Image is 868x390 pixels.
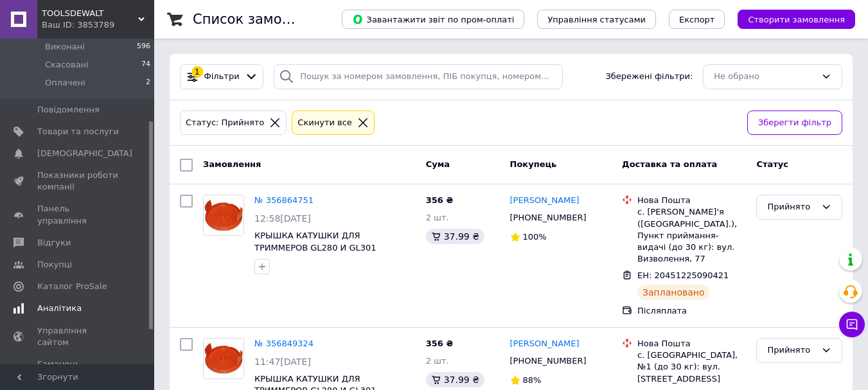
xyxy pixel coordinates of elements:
img: Фото товару [204,339,244,378]
span: 2 [146,77,150,89]
span: ЕН: 20451225090421 [637,270,729,280]
div: 37.99 ₴ [426,372,484,387]
h1: Список замовлень [193,12,323,27]
div: Cкинути все [295,116,355,130]
span: Покупець [510,159,557,169]
span: Управління сайтом [37,325,119,348]
div: с. [PERSON_NAME]'я ([GEOGRAPHIC_DATA].), Пункт приймання-видачі (до 30 кг): вул. Визволення, 77 [637,206,746,265]
button: Створити замовлення [738,10,855,29]
input: Пошук за номером замовлення, ПІБ покупця, номером телефону, Email, номером накладної [274,64,562,89]
button: Завантажити звіт по пром-оплаті [342,10,524,29]
div: [PHONE_NUMBER] [508,209,589,226]
div: Прийнято [767,344,816,357]
a: Створити замовлення [725,14,855,24]
span: Показники роботи компанії [37,170,119,193]
span: 100% [523,232,547,242]
a: № 356864751 [254,195,314,205]
div: Статус: Прийнято [183,116,267,130]
span: Статус [756,159,788,169]
span: Скасовані [45,59,89,71]
span: Збережені фільтри: [605,71,693,83]
div: Не обрано [714,70,816,84]
span: Виконані [45,41,85,53]
div: [PHONE_NUMBER] [508,353,589,369]
span: Каталог ProSale [37,281,107,292]
a: Фото товару [203,195,244,236]
div: Заплановано [637,285,710,300]
span: Фільтри [204,71,240,83]
span: Створити замовлення [748,15,845,24]
span: 88% [523,375,542,385]
span: 356 ₴ [426,195,454,205]
a: № 356849324 [254,339,314,348]
span: 356 ₴ [426,339,454,348]
div: Прийнято [767,200,816,214]
span: 11:47[DATE] [254,357,311,367]
a: [PERSON_NAME] [510,338,580,350]
div: 37.99 ₴ [426,229,484,244]
img: Фото товару [204,196,244,235]
span: Замовлення [203,159,261,169]
button: Експорт [669,10,725,29]
span: 74 [141,59,150,71]
span: 2 шт. [426,356,449,366]
div: Ваш ID: 3853789 [42,19,154,31]
a: КРЫШКА КАТУШКИ ДЛЯ ТРИММЕРОВ GL280 И GL301 BLACK&DECKER 597842-00 [254,231,376,264]
div: Нова Пошта [637,338,746,350]
button: Зберегти фільтр [747,111,842,136]
span: Cума [426,159,450,169]
span: Завантажити звіт по пром-оплаті [352,13,514,25]
a: [PERSON_NAME] [510,195,580,207]
span: Експорт [679,15,715,24]
span: TOOLSDEWALT [42,8,138,19]
span: 596 [137,41,150,53]
span: Повідомлення [37,104,100,116]
span: Аналітика [37,303,82,314]
a: Фото товару [203,338,244,379]
span: Доставка та оплата [622,159,717,169]
div: Післяплата [637,305,746,317]
div: с. [GEOGRAPHIC_DATA], №1 (до 30 кг): вул. [STREET_ADDRESS] [637,350,746,385]
span: Зберегти фільтр [758,116,831,130]
span: Покупці [37,259,72,270]
span: Панель управління [37,203,119,226]
span: Гаманець компанії [37,359,119,382]
span: 12:58[DATE] [254,213,311,224]
span: Управління статусами [547,15,646,24]
button: Чат з покупцем [839,312,865,337]
span: Оплачені [45,77,85,89]
span: 2 шт. [426,213,449,222]
span: Відгуки [37,237,71,249]
button: Управління статусами [537,10,656,29]
div: Нова Пошта [637,195,746,206]
div: 1 [191,66,203,78]
span: [DEMOGRAPHIC_DATA] [37,148,132,159]
span: Товари та послуги [37,126,119,137]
